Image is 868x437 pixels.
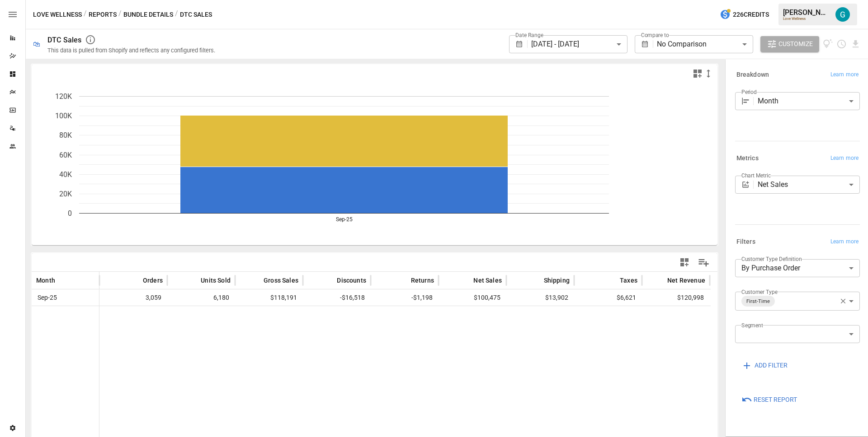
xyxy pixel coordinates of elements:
button: ADD FILTER [735,358,794,374]
text: 120K [55,92,72,101]
button: Sort [654,274,666,287]
span: $118,191 [240,290,298,306]
text: 60K [59,151,72,159]
span: Net Revenue [667,276,705,285]
span: Orders [143,276,163,285]
button: Gavin Acres [830,2,855,27]
span: Returns [411,276,434,285]
div: 🛍 [33,40,40,48]
svg: A chart. [32,83,711,245]
button: Sort [460,274,472,287]
span: Net Sales [473,276,502,285]
span: Units Sold [201,276,231,285]
button: View documentation [823,36,833,52]
button: Sort [397,274,410,287]
div: [DATE] - [DATE] [531,35,627,53]
span: Month [36,276,55,285]
button: 226Credits [716,6,773,23]
span: $6,621 [579,290,637,306]
button: Sort [323,274,336,287]
label: Chart Metric [741,172,771,179]
button: Sort [530,274,543,287]
button: Reset Report [735,391,803,408]
span: 6,180 [172,290,231,306]
div: DTC Sales [47,36,81,44]
button: Schedule report [836,39,847,49]
span: Reset Report [754,394,797,405]
span: ADD FILTER [755,360,788,371]
span: Customize [778,38,813,50]
button: Customize [760,36,819,52]
div: Love Wellness [783,17,830,21]
label: Customer Type Definition [741,255,802,263]
span: Discounts [337,276,366,285]
text: 0 [68,209,72,218]
div: No Comparison [657,35,753,53]
button: Sort [606,274,619,287]
button: Love Wellness [33,9,82,20]
text: 40K [59,170,72,179]
span: First-Time [743,296,774,307]
button: Sort [129,274,142,287]
label: Segment [741,321,763,329]
h6: Filters [736,237,755,247]
div: By Purchase Order [735,259,860,277]
button: Manage Columns [693,252,714,273]
text: Sep-25 [336,216,353,223]
button: Sort [250,274,263,287]
div: Month [758,92,860,110]
h6: Breakdown [736,70,769,80]
span: Sep-25 [36,290,94,306]
div: / [84,9,87,20]
div: / [118,9,122,20]
button: Reports [89,9,117,20]
text: 80K [59,131,72,139]
button: Download report [850,39,861,49]
span: -$16,518 [307,290,366,306]
label: Date Range [515,31,543,39]
span: Taxes [620,276,637,285]
div: This data is pulled from Shopify and reflects any configured filters. [47,47,215,54]
span: Learn more [830,237,859,246]
div: / [175,9,178,20]
span: 226 Credits [733,9,769,20]
span: $13,902 [511,290,570,306]
div: [PERSON_NAME] [783,8,830,17]
button: Sort [56,274,69,287]
span: -$1,198 [375,290,434,306]
span: Learn more [830,154,859,163]
text: 20K [59,190,72,198]
label: Period [741,88,757,96]
label: Customer Type [741,288,778,296]
h6: Metrics [736,153,759,163]
span: Gross Sales [264,276,298,285]
text: 100K [55,112,72,120]
span: $100,475 [443,290,502,306]
div: Net Sales [758,176,860,194]
button: Bundle Details [123,9,173,20]
button: Sort [187,274,200,287]
span: 3,059 [104,290,163,306]
span: $120,998 [646,290,705,306]
label: Compare to [641,31,669,39]
img: Gavin Acres [835,7,850,22]
span: Shipping [544,276,570,285]
span: Learn more [830,70,859,79]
